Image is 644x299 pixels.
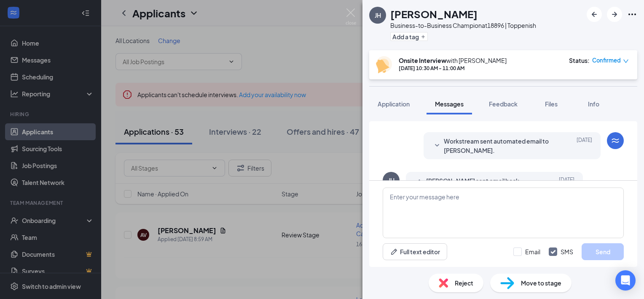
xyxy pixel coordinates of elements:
button: PlusAdd a tag [390,32,428,41]
span: Info [588,100,599,108]
div: Business-to-Business Champion at 18896 | Toppenish [390,21,536,30]
svg: ArrowLeftNew [589,9,599,19]
button: Full text editorPen [383,243,447,260]
svg: Plus [421,34,426,39]
span: Confirmed [592,56,621,65]
button: ArrowLeftNew [587,7,602,22]
button: ArrowRight [607,7,622,22]
span: Messages [435,100,464,108]
span: Workstream sent automated email to [PERSON_NAME]. [444,136,554,155]
span: [DATE] [559,176,574,186]
svg: Pen [390,247,398,256]
div: Open Intercom Messenger [615,270,636,291]
span: [PERSON_NAME] sent email back. [426,176,521,186]
svg: SmallChevronDown [432,141,442,151]
div: JH [375,11,381,19]
button: Send [582,243,624,260]
span: Files [545,100,558,108]
svg: ArrowRight [609,9,620,19]
h1: [PERSON_NAME] [390,7,478,21]
div: JH [388,176,394,185]
span: down [623,58,629,64]
span: Reject [455,278,473,288]
svg: WorkstreamLogo [610,136,620,146]
svg: SmallChevronUp [414,176,424,186]
div: [DATE] 10:30 AM - 11:00 AM [399,65,507,72]
div: with [PERSON_NAME] [399,56,507,65]
b: Onsite Interview [399,57,446,64]
svg: Ellipses [627,9,637,19]
span: Feedback [489,100,518,108]
span: [DATE] [577,136,592,155]
span: Move to stage [521,278,561,288]
div: Status : [569,56,590,65]
span: Application [378,100,410,108]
